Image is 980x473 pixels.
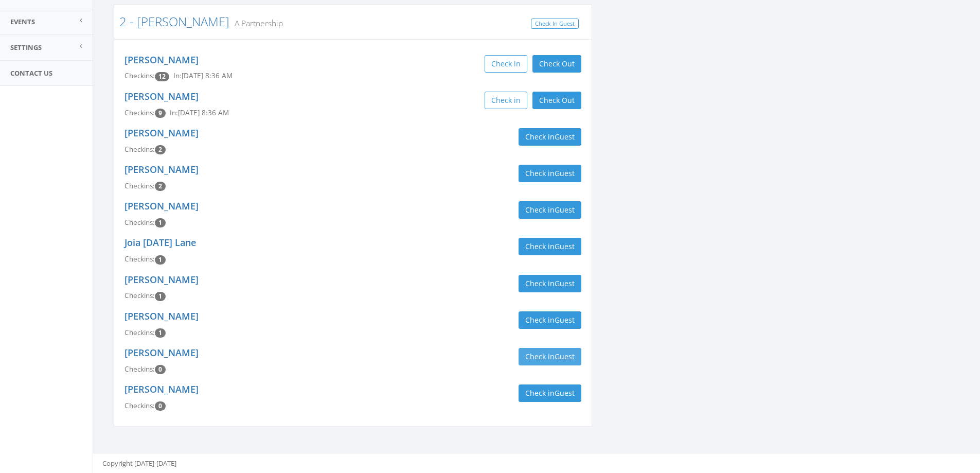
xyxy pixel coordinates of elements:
[170,108,229,117] span: In: [DATE] 8:36 AM
[155,255,166,265] span: Checkin count
[555,168,575,178] span: Guest
[124,236,196,249] a: Joia [DATE] Lane
[155,401,166,411] span: Checkin count
[119,13,229,30] a: 2 - [PERSON_NAME]
[124,108,155,117] span: Checkins:
[555,388,575,398] span: Guest
[155,218,166,227] span: Checkin count
[10,68,52,78] span: Contact Us
[531,19,579,29] a: Check In Guest
[555,352,575,361] span: Guest
[519,384,581,402] button: Check inGuest
[155,292,166,301] span: Checkin count
[229,17,283,29] small: A Partnership
[124,346,199,359] a: [PERSON_NAME]
[519,128,581,146] button: Check inGuest
[124,383,199,395] a: [PERSON_NAME]
[124,291,155,300] span: Checkins:
[519,311,581,329] button: Check inGuest
[519,238,581,255] button: Check inGuest
[555,241,575,251] span: Guest
[155,182,166,191] span: Checkin count
[124,273,199,286] a: [PERSON_NAME]
[10,43,42,52] span: Settings
[485,55,527,73] button: Check in
[532,55,581,73] button: Check Out
[532,92,581,109] button: Check Out
[519,348,581,365] button: Check inGuest
[124,181,155,190] span: Checkins:
[155,328,166,338] span: Checkin count
[124,127,199,139] a: [PERSON_NAME]
[155,109,166,118] span: Checkin count
[555,278,575,288] span: Guest
[519,201,581,219] button: Check inGuest
[124,163,199,176] a: [PERSON_NAME]
[124,54,199,66] a: [PERSON_NAME]
[155,145,166,154] span: Checkin count
[155,365,166,374] span: Checkin count
[124,145,155,154] span: Checkins:
[124,310,199,322] a: [PERSON_NAME]
[124,90,199,102] a: [PERSON_NAME]
[124,200,199,212] a: [PERSON_NAME]
[485,92,527,109] button: Check in
[173,71,233,80] span: In: [DATE] 8:36 AM
[124,218,155,227] span: Checkins:
[124,401,155,410] span: Checkins:
[124,328,155,337] span: Checkins:
[10,17,35,26] span: Events
[555,205,575,215] span: Guest
[555,315,575,325] span: Guest
[555,132,575,142] span: Guest
[124,71,155,80] span: Checkins:
[155,72,169,81] span: Checkin count
[519,165,581,182] button: Check inGuest
[124,254,155,264] span: Checkins:
[519,275,581,292] button: Check inGuest
[124,364,155,374] span: Checkins:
